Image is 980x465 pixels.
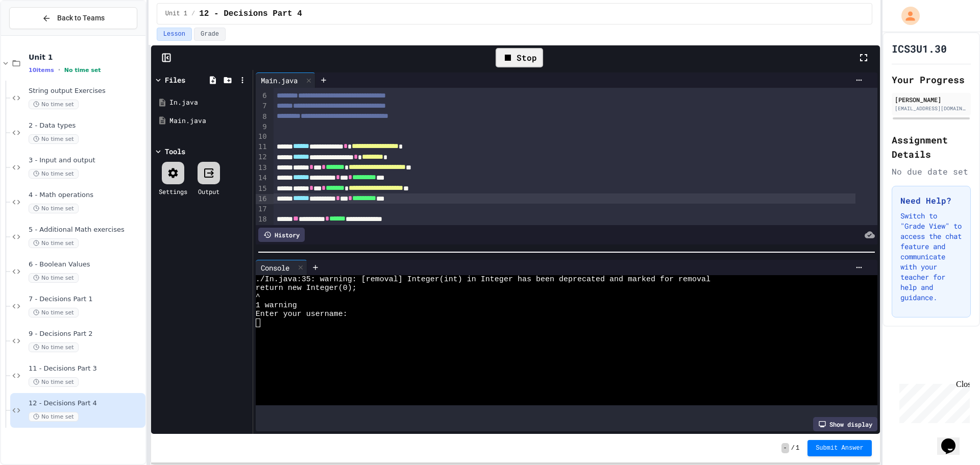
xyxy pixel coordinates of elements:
[256,173,268,183] div: 14
[796,444,799,452] span: 1
[256,292,260,301] span: ^
[198,187,219,196] div: Output
[891,4,922,28] div: My Account
[496,48,543,67] div: Stop
[169,97,249,108] div: In.java
[29,308,79,317] span: No time set
[29,273,79,283] span: No time set
[29,412,79,422] span: No time set
[29,100,79,109] span: No time set
[29,342,79,352] span: No time set
[256,194,268,204] div: 16
[892,165,971,178] div: No due date set
[165,146,185,157] div: Tools
[816,444,864,452] span: Submit Answer
[57,13,105,23] span: Back to Teams
[29,134,79,144] span: No time set
[9,7,137,29] button: Back to Teams
[256,184,268,194] div: 15
[937,424,970,455] iframe: chat widget
[892,41,947,56] h1: ICS3U1.30
[29,364,143,373] span: 11 - Decisions Part 3
[194,28,226,41] button: Grade
[256,142,268,152] div: 11
[807,440,872,456] button: Submit Answer
[256,132,268,142] div: 10
[892,72,971,87] h2: Your Progress
[895,380,970,423] iframe: chat widget
[64,67,101,74] span: No time set
[256,101,268,111] div: 7
[900,211,962,303] p: Switch to "Grade View" to access the chat feature and communicate with your teacher for help and ...
[256,122,268,132] div: 9
[256,72,315,88] div: Main.java
[791,444,795,452] span: /
[29,53,143,62] span: Unit 1
[29,156,143,165] span: 3 - Input and output
[256,284,357,292] span: return new Integer(0);
[159,187,187,196] div: Settings
[4,4,70,65] div: Chat with us now!Close
[256,152,268,162] div: 12
[29,238,79,248] span: No time set
[29,204,79,213] span: No time set
[169,116,249,126] div: Main.java
[29,87,143,95] span: String output Exercises
[256,214,268,225] div: 18
[256,91,268,101] div: 6
[256,163,268,173] div: 13
[895,95,968,104] div: [PERSON_NAME]
[256,204,268,214] div: 17
[29,191,143,200] span: 4 - Math operations
[781,443,789,453] span: -
[256,225,268,235] div: 19
[29,67,54,74] span: 10 items
[29,330,143,338] span: 9 - Decisions Part 2
[256,260,307,275] div: Console
[900,194,962,207] h3: Need Help?
[29,226,143,234] span: 5 - Additional Math exercises
[191,10,195,18] span: /
[29,121,143,130] span: 2 - Data types
[256,75,303,86] div: Main.java
[29,169,79,179] span: No time set
[29,377,79,387] span: No time set
[199,8,302,20] span: 12 - Decisions Part 4
[165,75,185,85] div: Files
[256,262,295,273] div: Console
[29,260,143,269] span: 6 - Boolean Values
[895,105,968,112] div: [EMAIL_ADDRESS][DOMAIN_NAME]
[157,28,192,41] button: Lesson
[892,133,971,161] h2: Assignment Details
[165,10,187,18] span: Unit 1
[256,275,710,284] span: ./In.java:35: warning: [removal] Integer(int) in Integer has been deprecated and marked for removal
[256,310,348,319] span: Enter your username:
[258,228,305,242] div: History
[813,417,877,431] div: Show display
[256,301,297,310] span: 1 warning
[256,112,268,122] div: 8
[58,66,60,74] span: •
[29,295,143,304] span: 7 - Decisions Part 1
[29,399,143,408] span: 12 - Decisions Part 4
